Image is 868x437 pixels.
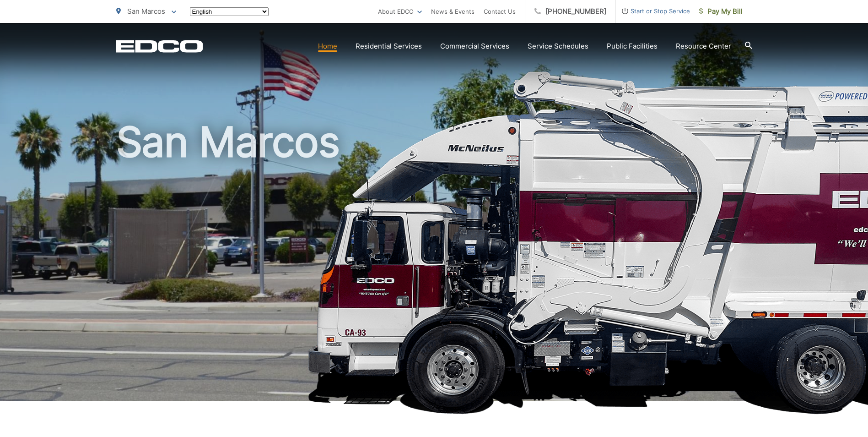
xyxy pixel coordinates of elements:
[484,6,516,17] a: Contact Us
[378,6,422,17] a: About EDCO
[356,41,422,52] a: Residential Services
[431,6,474,17] a: News & Events
[318,41,337,52] a: Home
[116,119,752,409] h1: San Marcos
[607,41,658,52] a: Public Facilities
[190,7,269,16] select: Select a language
[676,41,731,52] a: Resource Center
[528,41,588,52] a: Service Schedules
[127,7,165,16] span: San Marcos
[440,41,509,52] a: Commercial Services
[116,40,203,53] a: EDCD logo. Return to the homepage.
[699,6,743,17] span: Pay My Bill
